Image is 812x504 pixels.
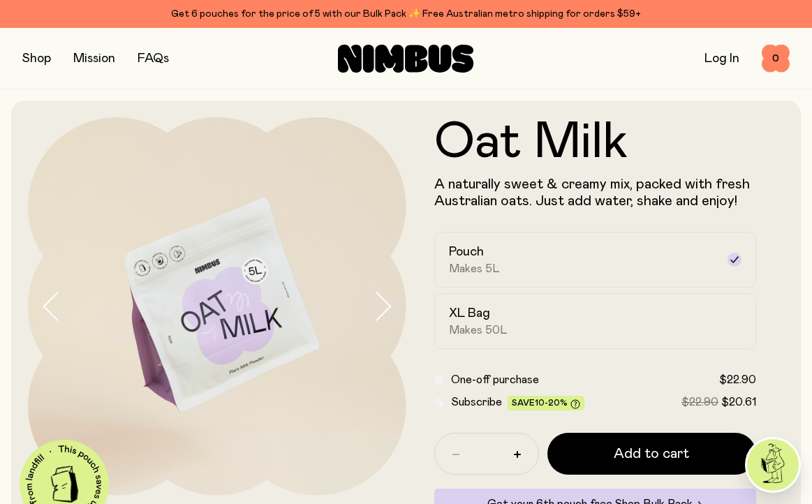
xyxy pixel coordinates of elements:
[434,176,757,209] p: A naturally sweet & creamy mix, packed with fresh Australian oats. Just add water, shake and enjoy!
[22,6,790,22] div: Get 6 pouches for the price of 5 with our Bulk Pack ✨ Free Australian metro shipping for orders $59+
[747,439,799,491] img: agent
[512,399,580,409] span: Save
[449,305,490,322] h2: XL Bag
[719,374,756,385] span: $22.90
[451,396,502,408] span: Subscribe
[614,444,689,464] span: Add to cart
[704,52,739,65] a: Log In
[535,399,568,407] span: 10-20%
[451,374,539,385] span: One-off purchase
[138,52,169,65] a: FAQs
[547,433,757,475] button: Add to cart
[449,323,508,337] span: Makes 50L
[721,396,756,408] span: $20.61
[681,396,718,408] span: $22.90
[434,117,757,168] h1: Oat Milk
[449,244,484,260] h2: Pouch
[762,45,790,73] button: 0
[73,52,115,65] a: Mission
[449,262,500,276] span: Makes 5L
